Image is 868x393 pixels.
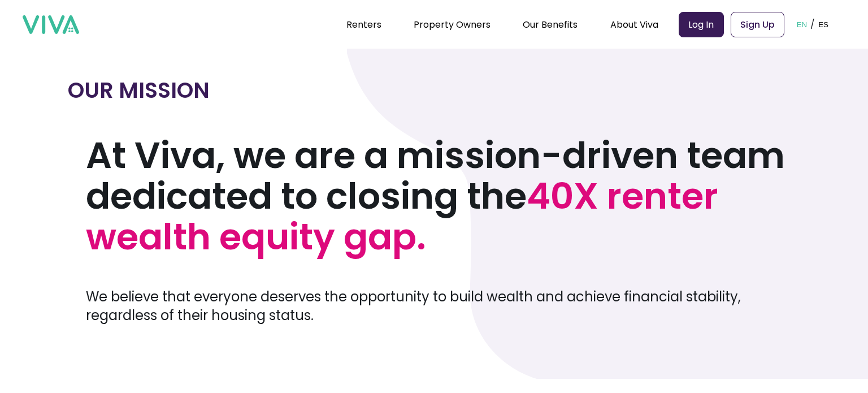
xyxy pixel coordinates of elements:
[23,15,79,34] img: viva
[414,18,491,31] a: Property Owners
[86,135,800,257] h1: At Viva, we are a mission-driven team dedicated to closing the
[610,10,658,38] div: About Viva
[86,287,800,325] p: We believe that everyone deserves the opportunity to build wealth and achieve financial stability...
[810,16,815,33] p: /
[68,76,800,105] h2: OUR MISSION
[86,171,718,262] span: 40X renter wealth equity gap.
[793,7,811,42] button: EN
[523,10,578,38] div: Our Benefits
[815,7,832,42] button: ES
[346,18,381,31] a: Renters
[731,12,784,37] a: Sign Up
[679,12,724,37] a: Log In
